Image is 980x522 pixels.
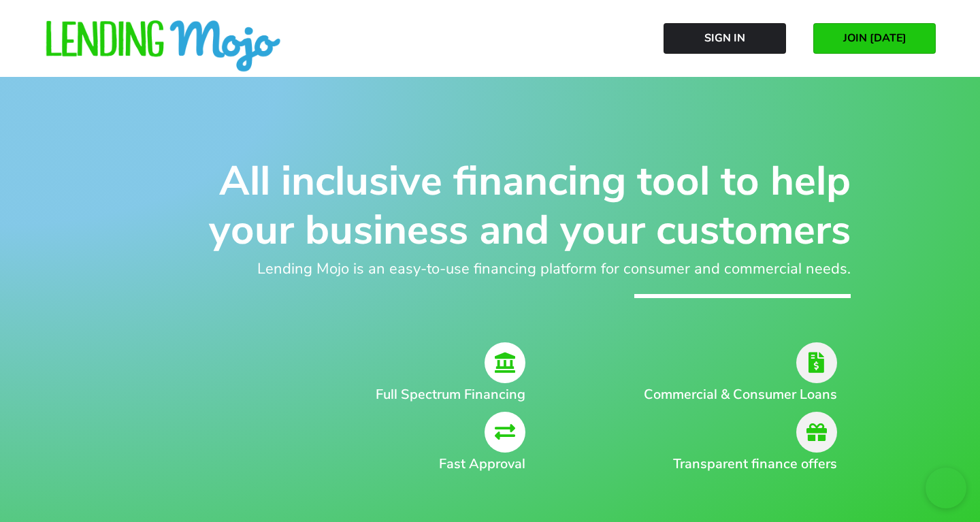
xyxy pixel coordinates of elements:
h2: Commercial & Consumer Loans [621,385,837,405]
h2: Lending Mojo is an easy-to-use financing platform for consumer and commercial needs. [129,258,851,280]
span: Sign In [704,32,745,44]
h2: Fast Approval [191,454,525,474]
span: JOIN [DATE] [843,32,906,44]
h1: All inclusive financing tool to help your business and your customers [129,157,851,255]
h2: Full Spectrum Financing [191,385,525,405]
iframe: chat widget [926,468,966,508]
a: JOIN [DATE] [813,23,936,54]
h2: Transparent finance offers [621,454,837,474]
img: lm-horizontal-logo [44,20,282,74]
a: Sign In [664,23,786,54]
